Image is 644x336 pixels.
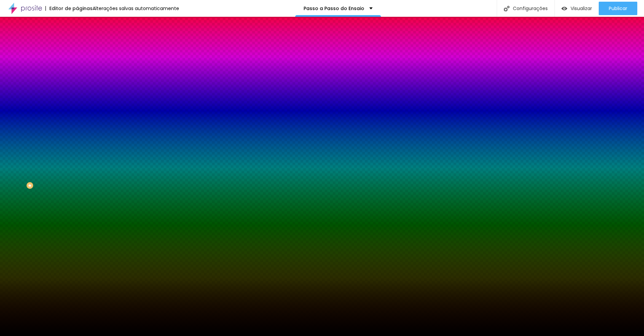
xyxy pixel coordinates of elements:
[571,6,592,11] span: Visualizar
[555,2,599,15] button: Visualizar
[93,6,179,11] div: Alterações salvas automaticamente
[45,6,93,11] div: Editor de páginas
[609,6,627,11] span: Publicar
[599,2,637,15] button: Publicar
[504,6,509,11] img: Icone
[561,6,567,11] img: view-1.svg
[304,6,364,11] p: Passo a Passo do Ensaio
